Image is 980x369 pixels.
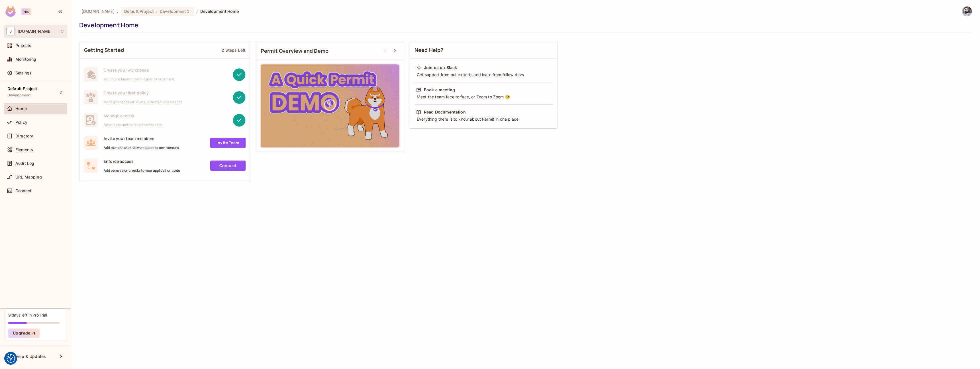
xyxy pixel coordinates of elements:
[416,72,551,78] div: Get support from out experts and learn from fellow devs
[81,9,115,14] span: the active workspace
[222,47,245,53] div: 2 Steps Left
[84,46,124,54] span: Getting Started
[15,354,46,359] span: Help & Updates
[7,354,15,363] img: Revisit consent button
[15,188,31,193] span: Connect
[416,116,551,122] div: Everything there is to know about Permit in one place
[15,175,42,179] span: URL Mapping
[15,161,34,166] span: Audit Log
[416,94,551,100] div: Meet the team face to face, or Zoom to Zoom 😉
[124,9,154,14] span: Default Project
[104,113,162,118] span: Manage access
[104,123,162,127] span: Sync users and manage their access
[15,71,32,75] span: Settings
[15,106,27,111] span: Home
[7,93,30,98] span: Development
[104,159,180,164] span: Enforce access
[261,47,329,54] span: Permit Overview and Demo
[200,9,239,14] span: Development Home
[15,43,31,48] span: Projects
[7,354,15,363] button: Consent Preferences
[104,136,179,141] span: Invite your team members
[210,161,246,171] a: Connect
[424,109,466,115] div: Read Documentation
[7,86,37,91] span: Default Project
[15,57,36,62] span: Monitoring
[160,9,186,14] span: Development
[117,9,119,14] li: /
[415,46,444,54] span: Need Help?
[15,120,27,125] span: Policy
[5,6,16,17] img: SReyMgAAAABJRU5ErkJggg==
[424,87,455,93] div: Book a meeting
[104,90,182,96] span: Create your first policy
[196,9,198,14] li: /
[18,29,52,34] span: Workspace: journey.travel
[424,65,457,70] div: Join us on Slack
[104,67,174,73] span: Create your workspace
[8,329,40,338] button: Upgrade
[8,312,47,318] div: 9 days left in Pro Trial
[21,8,31,15] div: Pro
[15,147,33,152] span: Elements
[6,27,15,35] span: J
[104,100,182,104] span: Manage access with roles, actions and resources
[79,21,969,29] div: Development Home
[962,7,972,16] img: Sam Armitt-Fior
[156,9,158,14] span: :
[104,145,179,150] span: Add members to this workspace or environment
[210,138,246,148] a: Invite Team
[104,168,180,173] span: Add permission checks to your application code
[104,77,174,82] span: Your home base for permission management
[15,134,33,138] span: Directory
